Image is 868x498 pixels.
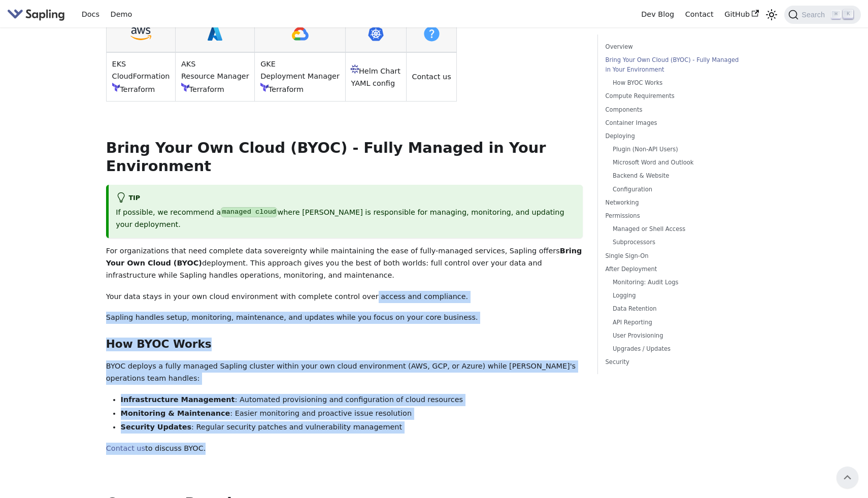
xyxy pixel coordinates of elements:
[606,198,743,208] a: Networking
[606,264,743,274] a: After Deployment
[130,27,151,40] img: AWS
[255,52,345,101] td: GKE Deployment Manager Terraform
[106,52,175,101] td: EKS CloudFormation Terraform
[613,224,740,234] a: Managed or Shell Access
[112,83,120,92] img: Terraform
[208,27,222,41] img: Azure
[116,192,576,205] div: tip
[613,158,740,168] a: Microsoft Word and Outlook
[606,211,743,221] a: Permissions
[613,331,740,341] a: User Provisioning
[106,312,583,324] p: Sapling handles setup, monitoring, maintenance, and updates while you focus on your core business.
[423,25,441,43] img: Kubernetes
[606,251,743,261] a: Single Sign-On
[7,7,69,22] a: Sapling.ai
[613,171,740,181] a: Backend & Website
[121,408,583,420] li: : Easier monitoring and proactive issue resolution
[351,64,359,74] img: Helm
[719,7,764,22] a: GitHub
[613,278,740,287] a: Monitoring: Audit Logs
[613,318,740,327] a: API Reporting
[260,83,269,92] img: Terraform
[7,7,65,22] img: Sapling.ai
[613,78,740,88] a: How BYOC Works
[106,139,583,176] h2: Bring Your Own Cloud (BYOC) - Fully Managed in Your Environment
[613,145,740,154] a: Plugin (Non-API Users)
[831,10,841,19] kbd: ⌘
[176,52,255,101] td: AKS Resource Manager Terraform
[292,27,309,41] img: GCP
[680,7,719,22] a: Contact
[345,52,406,101] td: Helm Chart YAML config
[406,52,457,101] td: Contact us
[606,131,743,141] a: Deploying
[106,245,583,281] p: For organizations that need complete data sovereignty while maintaining the ease of fully-managed...
[181,83,189,92] img: Terraform
[613,291,740,301] a: Logging
[106,338,583,351] h3: How BYOC Works
[121,394,583,406] li: : Automated provisioning and configuration of cloud resources
[106,247,582,267] strong: Bring Your Own Cloud (BYOC)
[606,55,743,75] a: Bring Your Own Cloud (BYOC) - Fully Managed in Your Environment
[116,207,576,231] p: If possible, we recommend a where [PERSON_NAME] is responsible for managing, monitoring, and upda...
[764,7,779,22] button: Switch between dark and light mode (currently light mode)
[106,444,145,452] a: Contact us
[843,10,853,19] kbd: K
[613,238,740,247] a: Subprocessors
[784,6,860,24] button: Search (Command+K)
[221,207,277,217] code: managed cloud
[606,91,743,101] a: Compute Requirements
[76,7,105,22] a: Docs
[613,344,740,354] a: Upgrades / Updates
[613,304,740,314] a: Data Retention
[606,118,743,128] a: Container Images
[121,421,583,434] li: : Regular security patches and vulnerability management
[613,185,740,194] a: Configuration
[606,357,743,367] a: Security
[105,7,138,22] a: Demo
[636,7,679,22] a: Dev Blog
[106,291,583,303] p: Your data stays in your own cloud environment with complete control over access and compliance.
[121,409,230,417] strong: Monitoring & Maintenance
[606,105,743,115] a: Components
[106,360,583,385] p: BYOC deploys a fully managed Sapling cluster within your own cloud environment (AWS, GCP, or Azur...
[121,423,191,431] strong: Security Updates
[837,467,858,488] button: Scroll back to top
[368,26,384,41] img: Kubernetes
[606,42,743,52] a: Overview
[798,11,831,19] span: Search
[106,443,583,455] p: to discuss BYOC.
[121,395,235,404] strong: Infrastructure Management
